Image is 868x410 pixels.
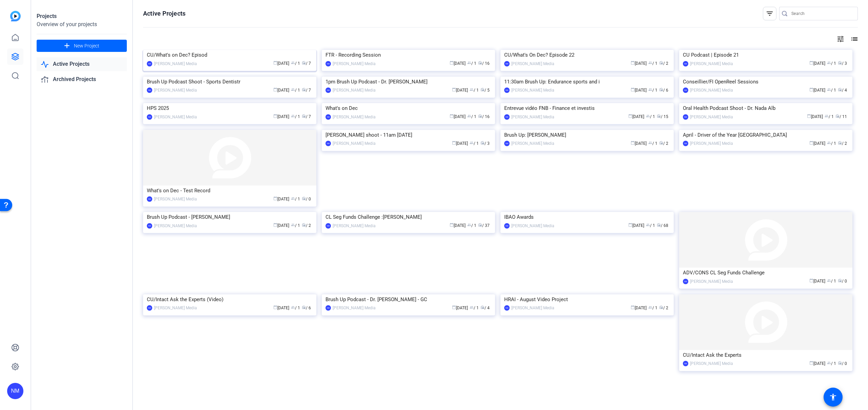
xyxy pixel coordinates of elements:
span: calendar_today [631,61,635,65]
a: Archived Projects [37,73,127,86]
div: NM [325,305,331,311]
span: / 0 [302,197,311,201]
span: group [291,223,295,227]
span: / 1 [291,306,300,310]
span: calendar_today [450,61,454,65]
div: HRAI - August Video Project [504,294,670,305]
a: Active Projects [37,57,127,71]
span: / 1 [470,88,479,93]
div: [PERSON_NAME] Media [511,140,554,147]
span: [DATE] [628,114,644,119]
span: / 1 [648,141,657,146]
span: radio [838,61,842,65]
span: calendar_today [631,305,635,309]
span: radio [302,114,306,118]
span: / 1 [827,88,836,93]
div: [PERSON_NAME] Media [690,114,733,120]
h1: Active Projects [143,9,185,18]
div: NM [147,114,152,120]
span: calendar_today [450,114,454,118]
div: NM [325,87,331,93]
span: calendar_today [450,223,454,227]
div: HPS 2025 [147,103,313,113]
div: [PERSON_NAME] Media [333,140,376,147]
div: [PERSON_NAME] Media [690,60,733,67]
div: NM [683,279,688,284]
span: [DATE] [631,141,647,146]
div: Conseillier/FI OpenReel Sessions [683,77,849,87]
mat-icon: add [63,42,71,50]
span: / 5 [480,88,490,93]
span: radio [838,278,842,282]
span: group [827,278,831,282]
span: group [648,61,652,65]
span: / 1 [291,88,300,93]
span: / 6 [659,88,668,93]
span: / 2 [838,141,847,146]
span: / 1 [646,223,655,228]
span: / 1 [827,61,836,66]
div: [PERSON_NAME] shoot - 11am [DATE] [325,130,491,140]
span: [DATE] [273,197,289,201]
img: blue-gradient.svg [10,11,21,21]
span: [DATE] [631,88,647,93]
div: [PERSON_NAME] Media [154,87,197,94]
span: radio [302,223,306,227]
span: calendar_today [273,87,277,92]
div: NM [504,61,510,66]
span: / 1 [827,141,836,146]
span: calendar_today [809,87,813,92]
span: calendar_today [631,141,635,145]
div: NM [683,87,688,93]
span: radio [838,361,842,365]
span: / 7 [302,61,311,66]
span: [DATE] [452,141,468,146]
div: [PERSON_NAME] Media [333,87,376,94]
div: [PERSON_NAME] Media [154,60,197,67]
span: group [470,141,474,145]
span: calendar_today [452,305,456,309]
div: NM [504,305,510,311]
div: [PERSON_NAME] Media [154,222,197,229]
div: CL Seg Funds Challenge :[PERSON_NAME] [325,212,491,222]
div: What's on Dec [325,103,491,113]
div: Brush Up Podcast - Dr. [PERSON_NAME] - GC [325,294,491,305]
div: [PERSON_NAME] Media [511,114,554,120]
div: [PERSON_NAME] Media [154,114,197,120]
span: / 16 [478,61,490,66]
span: [DATE] [631,61,647,66]
div: NM [683,361,688,366]
span: calendar_today [273,223,277,227]
span: radio [657,114,661,118]
span: / 0 [838,361,847,366]
span: group [291,196,295,200]
span: group [646,114,650,118]
span: / 2 [659,141,668,146]
div: CU/Intact Ask the Experts [683,350,849,360]
div: [PERSON_NAME] Media [333,305,376,311]
span: / 3 [480,141,490,146]
span: calendar_today [452,141,456,145]
span: calendar_today [273,305,277,309]
span: radio [480,141,485,145]
span: / 15 [657,114,668,119]
span: group [825,114,829,118]
mat-icon: filter_list [766,9,774,18]
span: / 1 [470,306,479,310]
div: FTR - Recording Session [325,50,491,60]
div: Brush Up Podcast Shoot - Sports Dentistr [147,77,313,87]
span: / 2 [659,61,668,66]
div: NM [325,61,331,66]
span: group [827,61,831,65]
span: radio [659,305,663,309]
span: group [467,61,471,65]
div: NM [504,141,510,146]
span: / 1 [291,197,300,201]
div: IBAO Awards [504,212,670,222]
mat-icon: tune [836,35,845,43]
div: [PERSON_NAME] Media [690,360,733,367]
span: / 68 [657,223,668,228]
span: [DATE] [273,61,289,66]
div: NM [683,61,688,66]
span: radio [302,196,306,200]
